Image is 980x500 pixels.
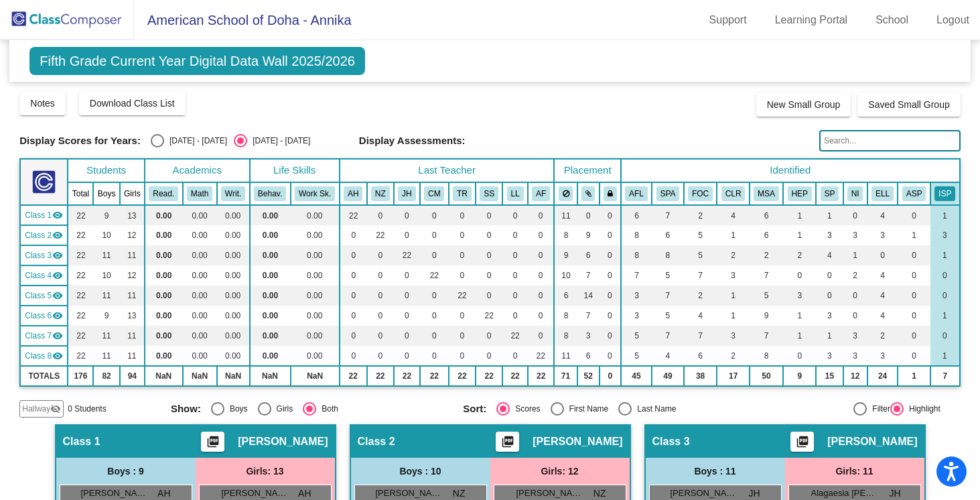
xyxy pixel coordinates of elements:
[721,186,746,201] button: CLR
[717,182,749,205] th: Involved with Counselors regularly inside the school day
[52,270,63,281] mat-icon: visibility
[898,182,930,205] th: Accommodation Support Plan (ie visual, hearing impairment, anxiety)
[621,265,652,286] td: 7
[621,286,652,306] td: 3
[821,186,839,201] button: SP
[502,182,528,205] th: LilliAnn Lucas
[93,245,119,265] td: 11
[183,225,217,245] td: 0.00
[420,265,449,286] td: 22
[502,205,528,225] td: 0
[449,205,476,225] td: 0
[52,250,63,261] mat-icon: visibility
[843,182,867,205] th: Non Independent Work Habits
[68,159,145,182] th: Students
[120,205,145,225] td: 13
[684,182,717,205] th: Focus concerns
[52,290,63,301] mat-icon: visibility
[816,205,843,225] td: 1
[29,47,365,75] span: Fifth Grade Current Year Digital Data Wall 2025/2026
[898,306,930,326] td: 0
[577,182,600,205] th: Keep with students
[600,205,621,225] td: 0
[93,306,119,326] td: 9
[528,245,555,265] td: 0
[502,245,528,265] td: 0
[934,186,955,201] button: ISP
[25,229,52,241] span: Class 2
[507,186,524,201] button: LL
[183,205,217,225] td: 0.00
[652,205,683,225] td: 7
[367,182,394,205] th: Nick Zarter
[621,306,652,326] td: 3
[502,265,528,286] td: 0
[476,306,502,326] td: 22
[865,9,919,31] a: School
[291,306,340,326] td: 0.00
[145,326,183,346] td: 0.00
[291,286,340,306] td: 0.00
[250,326,291,346] td: 0.00
[420,205,449,225] td: 0
[843,245,867,265] td: 1
[340,205,367,225] td: 22
[528,326,555,346] td: 0
[449,326,476,346] td: 0
[717,265,749,286] td: 3
[183,245,217,265] td: 0.00
[420,306,449,326] td: 0
[783,225,816,245] td: 1
[20,306,68,326] td: Sarah Smith - No Class Name
[867,205,898,225] td: 4
[554,286,577,306] td: 6
[898,225,930,245] td: 1
[79,91,186,115] button: Download Class List
[652,182,683,205] th: Spanish
[816,265,843,286] td: 0
[52,230,63,241] mat-icon: visibility
[151,134,310,147] mat-radio-group: Select an option
[502,306,528,326] td: 0
[843,265,867,286] td: 2
[68,326,93,346] td: 22
[420,245,449,265] td: 0
[291,265,340,286] td: 0.00
[750,225,783,245] td: 6
[217,306,250,326] td: 0.00
[250,159,340,182] th: Life Skills
[217,225,250,245] td: 0.00
[340,306,367,326] td: 0
[554,205,577,225] td: 11
[68,182,93,205] th: Total
[145,286,183,306] td: 0.00
[528,286,555,306] td: 0
[250,205,291,225] td: 0.00
[843,225,867,245] td: 3
[291,205,340,225] td: 0.00
[164,135,227,147] div: [DATE] - [DATE]
[394,245,420,265] td: 22
[871,186,894,201] button: ELL
[600,245,621,265] td: 0
[794,435,811,454] mat-icon: picture_as_pdf
[217,326,250,346] td: 0.00
[93,205,119,225] td: 9
[652,306,683,326] td: 5
[340,159,555,182] th: Last Teacher
[930,306,960,326] td: 1
[816,245,843,265] td: 4
[120,225,145,245] td: 12
[783,205,816,225] td: 1
[819,130,961,151] input: Search...
[205,435,221,454] mat-icon: picture_as_pdf
[577,306,600,326] td: 7
[145,225,183,245] td: 0.00
[930,265,960,286] td: 0
[783,306,816,326] td: 1
[183,306,217,326] td: 0.00
[717,286,749,306] td: 1
[340,286,367,306] td: 0
[867,245,898,265] td: 0
[420,286,449,306] td: 0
